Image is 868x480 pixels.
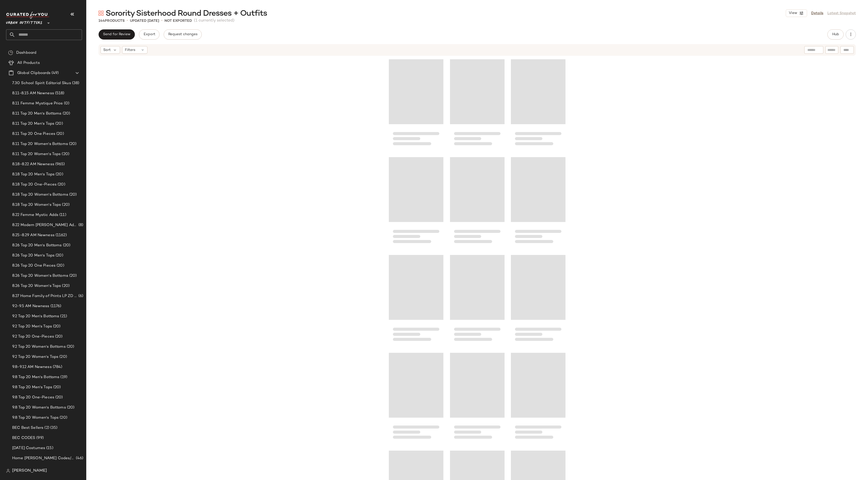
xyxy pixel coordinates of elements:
[12,222,77,228] span: 8.22 Modern [PERSON_NAME] Adds
[54,395,63,400] span: (20)
[12,182,57,188] span: 8.18 Top 20 One-Pieces
[17,60,40,66] span: All Products
[12,90,54,96] span: 8.11-8.15 AM Newness
[827,29,844,40] button: Hub
[45,445,53,451] span: (15)
[127,18,128,24] span: •
[98,29,135,40] button: Send for Review
[35,435,44,441] span: (99)
[389,57,443,151] div: Loading...
[55,131,64,137] span: (20)
[12,364,52,370] span: 9.8-9.12 AM Newness
[12,80,71,86] span: 7.30 School Spirit Editorial Skus
[6,469,10,473] img: svg%3e
[62,111,70,117] span: (20)
[12,283,61,289] span: 8.26 Top 20 Women's Tops
[789,11,797,15] span: View
[52,384,61,390] span: (20)
[143,32,155,36] span: Export
[389,253,443,347] div: Loading...
[98,18,125,24] div: Products
[12,405,66,411] span: 9.8 Top 20 Women's Bottoms
[62,243,71,248] span: (20)
[12,384,52,390] span: 9.8 Top 20 Men's Tops
[12,131,55,137] span: 8.11 Top 20 One Pieces
[125,47,135,53] span: Filters
[389,351,443,445] div: Loading...
[54,161,65,167] span: (965)
[58,354,67,360] span: (20)
[6,17,42,26] span: Urban Outfitters
[98,19,105,23] span: 144
[12,243,62,248] span: 8.26 Top 20 Men's Bottoms
[71,80,79,86] span: (38)
[164,18,192,24] p: Not Exported
[68,192,77,198] span: (20)
[17,70,51,76] span: Global Clipboards
[511,57,565,151] div: Loading...
[12,111,62,117] span: 8.11 Top 20 Men's Bottoms
[68,273,77,279] span: (20)
[66,405,75,411] span: (20)
[49,425,58,431] span: (35)
[12,141,68,147] span: 8.11 Top 20 Women's Bottoms
[12,263,56,269] span: 8.26 Top 20 One Pieces
[61,283,70,289] span: (20)
[511,351,565,445] div: Loading...
[59,415,67,421] span: (20)
[106,9,267,19] span: Sorority Sisterhood Round Dresses + Outfits
[49,466,57,471] span: (38)
[12,415,59,421] span: 9.8 Top 20 Women's Tops
[49,303,61,309] span: (1176)
[139,29,159,40] button: Export
[54,121,63,127] span: (20)
[54,334,63,340] span: (20)
[832,32,839,36] span: Hub
[389,155,443,249] div: Loading...
[511,155,565,249] div: Loading...
[55,232,67,238] span: (1162)
[61,202,70,208] span: (20)
[103,47,111,53] span: Sort
[61,151,69,157] span: (20)
[450,155,505,249] div: Loading...
[786,9,807,17] button: View
[12,344,66,350] span: 9.2 Top 20 Women's Bottoms
[75,455,83,461] span: (46)
[66,344,74,350] span: (20)
[12,313,59,319] span: 9.2 Top 20 Men's Bottoms
[56,263,64,269] span: (20)
[6,12,49,19] img: cfy_white_logo.C9jOOHJF.svg
[12,293,77,299] span: 8.27 Home Family of Prints LP ZD Adds
[12,445,45,451] span: [DATE] Costumes
[55,172,63,177] span: (20)
[164,29,202,40] button: Request changes
[77,222,83,228] span: (8)
[52,364,62,370] span: (784)
[55,253,63,259] span: (20)
[12,202,61,208] span: 8.18 Top 20 Women's Tops
[58,212,66,218] span: (11)
[450,253,505,347] div: Loading...
[12,354,58,360] span: 9.2 Top 20 Women's Tops
[511,253,565,347] div: Loading...
[12,425,49,431] span: BEC Best Sellers (2)
[811,11,823,16] a: Details
[59,313,67,319] span: (21)
[16,50,36,56] span: Dashboard
[12,232,55,238] span: 8.25-8.29 AM Newness
[12,212,58,218] span: 8.22 Femme Mystic Adds
[12,334,54,340] span: 9.2 Top 20 One-Pieces
[450,351,505,445] div: Loading...
[12,121,54,127] span: 8.11 Top 20 Men's Tops
[57,182,65,188] span: (20)
[12,395,54,400] span: 9.8 Top 20 One-Pieces
[12,374,59,380] span: 9.8 Top 20 Men's Bottoms
[12,172,55,177] span: 8.18 Top 20 Men's Tops
[12,324,52,329] span: 9.2 Top 20 Men's Tops
[130,18,159,24] p: updated [DATE]
[12,273,68,279] span: 8.26 Top 20 Women's Bottoms
[12,455,75,461] span: Home [PERSON_NAME] Codes/Add Ins
[54,90,64,96] span: (518)
[59,374,67,380] span: (19)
